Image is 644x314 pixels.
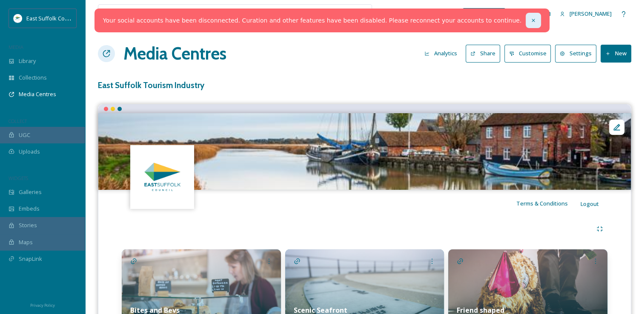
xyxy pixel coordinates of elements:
[570,10,612,17] span: [PERSON_NAME]
[30,300,55,310] a: Privacy Policy
[103,16,521,25] a: Your social accounts have been disconnected. Curation and other features have been disabled. Plea...
[420,45,461,62] button: Analytics
[466,45,500,62] button: Share
[14,14,22,23] img: ESC%20Logo.png
[98,79,631,91] h3: East Suffolk Tourism Industry
[26,14,77,22] span: East Suffolk Council
[601,45,631,62] button: New
[132,146,193,208] img: ddd00b8e-fed8-4ace-b05d-a63b8df0f5dd.jpg
[118,5,302,23] input: Search your library
[19,221,37,229] span: Stories
[9,175,28,181] span: WIDGETS
[504,45,551,62] button: Customise
[555,6,616,22] a: [PERSON_NAME]
[504,45,555,62] a: Customise
[9,118,27,124] span: COLLECT
[420,45,466,62] a: Analytics
[19,188,42,196] span: Galleries
[19,255,42,263] span: SnapLink
[555,45,596,62] button: Settings
[98,113,631,190] img: Aldeburgh_JamesCrisp_112024 (28).jpg
[9,44,23,50] span: MEDIA
[19,131,30,139] span: UGC
[123,41,226,66] a: Media Centres
[19,90,56,98] span: Media Centres
[30,303,55,308] span: Privacy Policy
[555,45,601,62] a: Settings
[19,148,40,156] span: Uploads
[19,74,47,82] span: Collections
[19,57,36,65] span: Library
[318,6,367,22] a: View all files
[19,205,40,213] span: Embeds
[19,238,33,246] span: Maps
[463,8,505,20] a: What's New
